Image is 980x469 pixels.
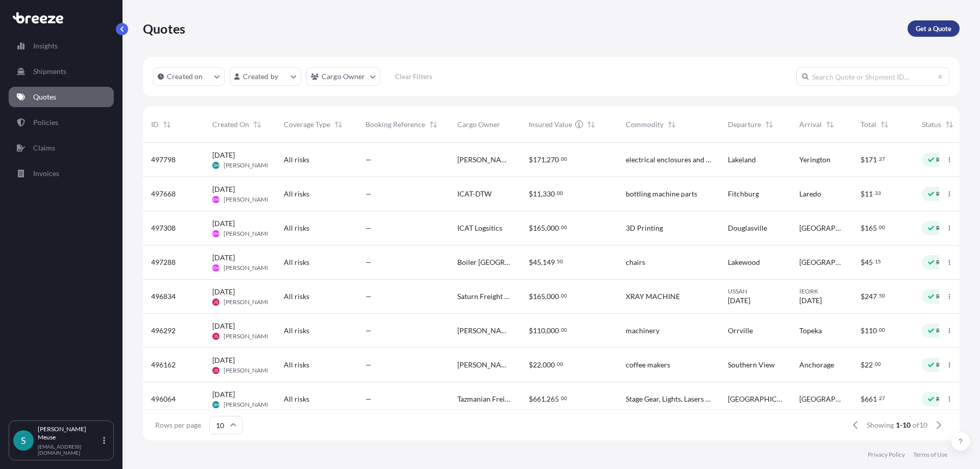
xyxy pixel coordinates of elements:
[153,67,225,86] button: createdOn Filter options
[533,259,541,266] span: 45
[365,223,372,233] span: —
[867,420,894,430] span: Showing
[559,294,560,298] span: .
[728,360,775,370] span: Southern View
[799,394,844,404] span: [GEOGRAPHIC_DATA]
[212,218,235,229] span: [DATE]
[541,259,543,266] span: ,
[167,71,203,82] p: Created on
[213,160,219,170] span: SM
[861,156,865,163] span: $
[878,118,891,131] button: Sort
[547,396,559,403] span: 265
[529,259,533,266] span: $
[936,224,953,232] p: Ready
[143,20,185,37] p: Quotes
[284,394,309,404] span: All risks
[9,112,114,133] a: Policies
[533,396,545,403] span: 661
[908,20,960,37] a: Get a Quote
[913,451,947,459] p: Terms of Use
[214,297,218,307] span: JS
[557,260,563,263] span: 50
[457,155,512,165] span: [PERSON_NAME] Forwarding Worldwide
[427,118,439,131] button: Sort
[230,67,301,86] button: createdBy Filter options
[868,451,905,459] p: Privacy Policy
[936,190,953,198] p: Ready
[728,287,783,295] span: USSAN
[557,362,563,366] span: 00
[224,298,272,306] span: [PERSON_NAME]
[799,257,844,267] span: [GEOGRAPHIC_DATA]
[728,295,750,306] span: [DATE]
[33,117,58,128] p: Policies
[865,361,873,368] span: 22
[728,223,767,233] span: Douglasville
[529,156,533,163] span: $
[284,223,309,233] span: All risks
[547,293,559,300] span: 000
[877,397,878,400] span: .
[151,326,176,336] span: 496292
[865,259,873,266] span: 45
[33,92,56,102] p: Quotes
[585,118,597,131] button: Sort
[533,293,545,300] span: 165
[457,394,512,404] span: Tazmanian Freight Systems
[861,293,865,300] span: $
[151,291,176,302] span: 496834
[284,155,309,165] span: All risks
[224,195,272,204] span: [PERSON_NAME]
[9,61,114,82] a: Shipments
[875,191,881,195] span: 33
[151,223,176,233] span: 497308
[284,257,309,267] span: All risks
[151,155,176,165] span: 497798
[561,328,567,332] span: 00
[861,327,865,334] span: $
[561,226,567,229] span: 00
[626,223,663,233] span: 3D Printing
[306,67,380,86] button: cargoOwner Filter options
[865,293,877,300] span: 247
[763,118,775,131] button: Sort
[533,361,541,368] span: 22
[533,156,545,163] span: 171
[284,326,309,336] span: All risks
[385,68,443,85] button: Clear Filters
[212,119,249,130] span: Created On
[799,223,844,233] span: [GEOGRAPHIC_DATA]
[728,119,761,130] span: Departure
[9,87,114,107] a: Quotes
[879,397,885,400] span: 27
[545,293,547,300] span: ,
[666,118,678,131] button: Sort
[533,190,541,198] span: 11
[936,292,953,301] p: Ready
[212,287,235,297] span: [DATE]
[913,420,927,430] span: of 10
[865,225,877,232] span: 165
[365,326,372,336] span: —
[799,326,822,336] span: Topeka
[559,328,560,332] span: .
[365,155,372,165] span: —
[861,361,865,368] span: $
[796,67,949,86] input: Search Quote or Shipment ID...
[799,155,830,165] span: Yerington
[879,294,885,298] span: 50
[799,287,844,295] span: IEORK
[936,156,953,164] p: Ready
[555,191,556,195] span: .
[151,119,159,130] span: ID
[559,226,560,229] span: .
[555,260,556,263] span: .
[799,119,822,130] span: Arrival
[728,189,759,199] span: Fitchburg
[557,191,563,195] span: 00
[626,394,712,404] span: Stage Gear, Lights, Lasers packed in rolling fiber cases
[861,396,865,403] span: $
[151,360,176,370] span: 496162
[879,328,885,332] span: 00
